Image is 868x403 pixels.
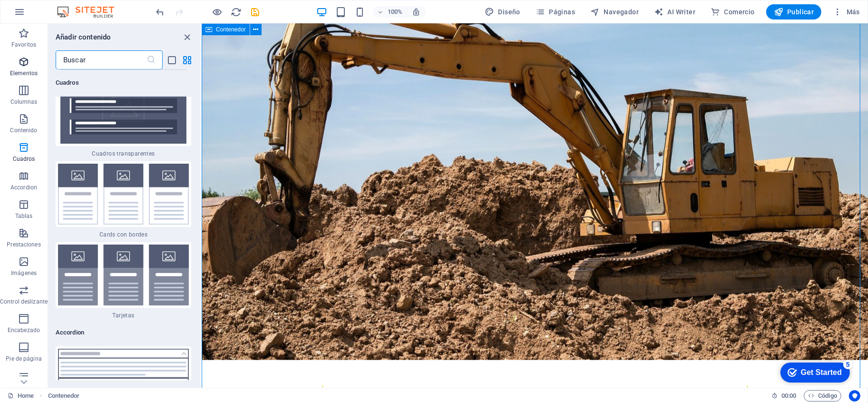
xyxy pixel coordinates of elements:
[11,269,37,277] p: Imágenes
[56,50,146,69] input: Buscar
[155,7,166,18] i: Deshacer: Cambiar texto (Ctrl+Z)
[56,161,191,238] div: Cards con bordes
[10,184,37,191] p: Accordion
[58,245,189,305] img: cards.svg
[231,6,242,18] button: reload
[833,7,860,17] span: Más
[56,231,191,238] span: Cards con bordes
[28,10,69,19] div: Get Started
[10,98,38,106] p: Columnas
[829,4,864,20] button: Más
[711,7,755,17] span: Comercio
[412,8,421,16] i: Al redimensionar, ajustar el nivel de zoom automáticamente para ajustarse al dispositivo elegido.
[481,4,524,20] button: Diseño
[58,164,189,225] img: cards-bordered.svg
[182,54,193,66] button: grid-view
[6,355,41,363] p: Pie de página
[485,7,520,17] span: Diseño
[373,6,407,18] button: 100%
[48,390,80,402] nav: breadcrumb
[231,7,242,18] i: Volver a cargar página
[250,7,261,18] i: Guardar (Ctrl+S)
[7,241,40,248] p: Prestaciones
[8,5,77,25] div: Get Started 5 items remaining, 0% complete
[48,390,80,402] span: Haz clic para seleccionar y doble clic para editar
[55,6,126,18] img: Editor Logo
[10,127,38,134] p: Contenido
[212,6,223,18] button: Haz clic para salir del modo de previsualización y seguir editando
[388,6,403,18] h6: 100%
[58,68,189,144] img: transparent-boxes.svg
[250,6,261,18] button: save
[650,4,699,20] button: AI Writer
[155,6,166,18] button: undo
[766,4,822,20] button: Publicar
[56,65,191,157] div: Cuadros transparentes
[166,54,178,66] button: list-view
[654,7,695,17] span: AI Writer
[804,390,841,402] button: Código
[781,390,796,402] span: 00 00
[808,390,837,402] span: Código
[10,69,38,77] p: Elementos
[182,31,193,43] button: close panel
[586,4,643,20] button: Navegador
[8,390,34,402] a: Haz clic para cancelar la selección y doble clic para abrir páginas
[771,390,797,402] h6: Tiempo de la sesión
[8,326,40,334] p: Encabezado
[56,242,191,319] div: Tarjetas
[849,390,860,402] button: Usercentrics
[788,392,790,399] span: :
[56,312,191,319] span: Tarjetas
[56,77,191,88] h6: Cuadros
[216,27,246,32] span: Contenedor
[56,150,191,157] span: Cuadros transparentes
[707,4,759,20] button: Comercio
[536,7,575,17] span: Páginas
[15,212,33,220] p: Tablas
[590,7,639,17] span: Navegador
[481,4,524,20] div: Diseño (Ctrl+Alt+Y)
[56,327,191,338] h6: Accordion
[11,41,36,49] p: Favoritos
[532,4,579,20] button: Páginas
[13,155,35,163] p: Cuadros
[70,2,80,11] div: 5
[56,31,111,43] h6: Añadir contenido
[774,7,814,17] span: Publicar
